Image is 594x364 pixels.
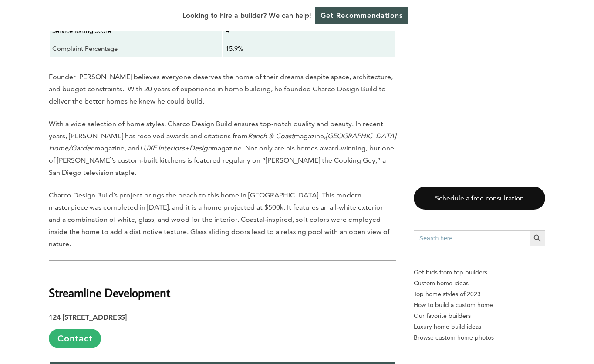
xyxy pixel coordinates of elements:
[49,71,396,107] p: Founder [PERSON_NAME] believes everyone deserves the home of their dreams despite space, architec...
[414,230,530,246] input: Search here...
[414,289,545,300] a: Top home styles of 2023
[49,285,170,300] strong: Streamline Development
[414,311,545,321] a: Our favorite builders
[49,313,127,321] strong: 124 [STREET_ADDRESS]
[315,7,408,24] a: Get Recommendations
[248,132,294,140] em: Ranch & Coast
[49,189,396,250] p: Charco Design Build’s project brings the beach to this home in [GEOGRAPHIC_DATA]. This modern mas...
[414,278,545,289] a: Custom home ideas
[414,321,545,332] a: Luxury home build ideas
[49,329,101,348] a: Contact
[414,187,545,210] a: Schedule a free consultation
[414,300,545,311] a: How to build a custom home
[427,301,584,354] iframe: Drift Widget Chat Controller
[533,234,542,243] svg: Search
[140,144,212,152] em: LUXE Interiors+Design
[414,332,545,343] a: Browse custom home photos
[49,118,396,179] p: With a wide selection of home styles, Charco Design Build ensures top-notch quality and beauty. I...
[414,267,545,278] p: Get bids from top builders
[49,132,396,152] em: [GEOGRAPHIC_DATA] Home/Garden
[226,43,393,54] p: 15.9%
[52,43,219,54] p: Complaint Percentage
